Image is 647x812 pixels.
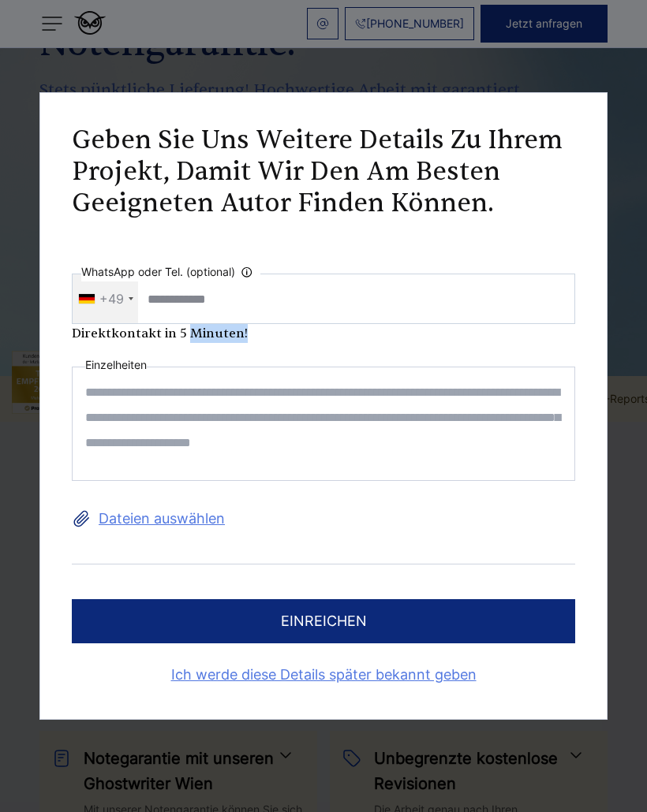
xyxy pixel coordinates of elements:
[99,286,124,311] div: +49
[72,599,575,643] button: einreichen
[72,662,575,687] a: Ich werde diese Details später bekannt geben
[72,125,575,219] h2: Geben Sie uns weitere Details zu Ihrem Projekt, damit wir den am besten geeigneten Autor finden k...
[72,324,575,343] div: Direktkontakt in 5 Minuten!
[72,506,575,531] label: Dateien auswählen
[73,274,138,323] div: Telephone country code
[81,263,260,281] label: WhatsApp oder Tel. (optional)
[85,356,147,374] label: Einzelheiten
